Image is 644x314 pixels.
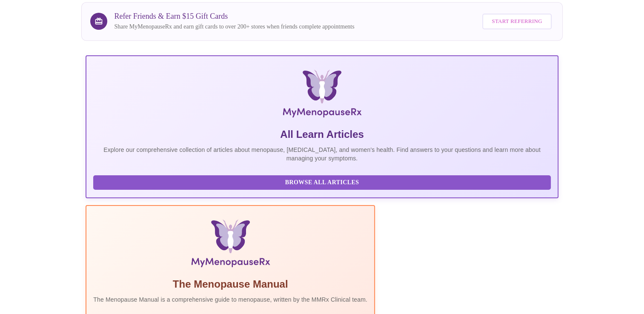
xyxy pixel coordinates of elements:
button: Browse All Articles [93,175,550,190]
span: Start Referring [492,17,542,26]
h5: The Menopause Manual [93,277,367,291]
h3: Refer Friends & Earn $15 Gift Cards [114,12,354,21]
img: Menopause Manual [137,220,323,271]
p: The Menopause Manual is a comprehensive guide to menopause, written by the MMRx Clinical team. [93,295,367,304]
h5: All Learn Articles [93,128,550,141]
a: Browse All Articles [93,178,552,186]
span: Browse All Articles [102,177,542,188]
p: Share MyMenopauseRx and earn gift cards to over 200+ stores when friends complete appointments [114,23,354,31]
button: Start Referring [482,14,551,29]
a: Start Referring [480,9,553,34]
img: MyMenopauseRx Logo [164,70,480,121]
p: Explore our comprehensive collection of articles about menopause, [MEDICAL_DATA], and women's hea... [93,146,550,163]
